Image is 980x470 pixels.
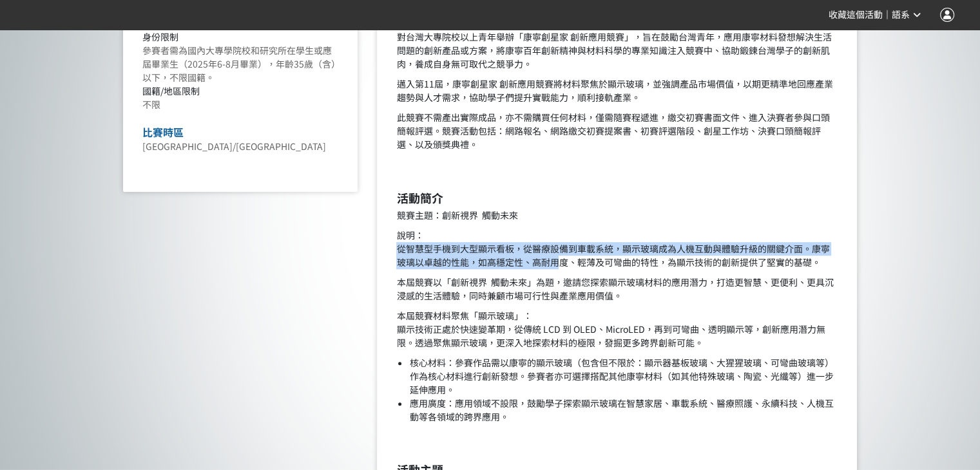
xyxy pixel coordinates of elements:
[142,44,336,84] span: 參賽者需為國內大專學院校和研究所在學生或應屆畢業生（2025年6-8月畢業），年齡35歲（含）以下，不限國籍。
[396,111,838,151] p: 此競賽不需產出實際成品，亦不需購買任何材料，僅需隨賽程遞進，繳交初賽書面文件、進入決賽者參與口頭簡報評選。競賽活動包括：網路報名、網路繳交初賽提案書、初賽評選階段、創星工作坊、決賽口頭簡報評選、...
[409,356,838,397] li: 核心材料：參賽作品需以康寧的顯示玻璃（包含但不限於：顯示器基板玻璃、大猩猩玻璃、可彎曲玻璃等）作為核心材料進行創新發想。參賽者亦可選擇搭配其他康寧材料（如其他特殊玻璃、陶瓷、光纖等）進一步延伸應用。
[142,98,160,111] span: 不限
[142,140,326,153] span: [GEOGRAPHIC_DATA]/[GEOGRAPHIC_DATA]
[396,3,838,71] p: 為提升台灣學生實際創新及材料應用能力、降低學用落差並強化實務教學與產業接軌，台灣康寧自2015年起針對台灣大專院校以上青年舉辦「康寧創星家 創新應用競賽」，旨在鼓勵台灣青年，應用康寧材料發想解決...
[396,229,838,269] p: 說明： 從智慧型手機到大型顯示看板，從醫療設備到車載系統，顯示玻璃成為人機互動與體驗升級的關鍵介面。康寧玻璃以卓越的性能，如高穩定性、高耐用度、輕薄及可彎曲的特性，為顯示技術的創新提供了堅實的基礎。
[396,309,838,350] p: 本屆競賽材料聚焦「顯示玻璃」： 顯示技術正處於快速變革期，從傳統 LCD 到 OLED、MicroLED，再到可彎曲、透明顯示等，創新應用潛力無限。透過聚焦顯示玻璃，更深入地探索材料的極限，發掘...
[396,209,838,222] p: 競賽主題：創新視界 觸動未來
[883,8,892,22] span: ｜
[142,84,200,97] span: 國籍/地區限制
[142,124,184,140] span: 比賽時區
[396,189,443,206] strong: 活動簡介
[892,10,910,20] span: 語系
[829,10,883,20] span: 收藏這個活動
[396,77,838,104] p: 邁入第11屆，康寧創星家 創新應用競賽將材料聚焦於顯示玻璃，並強調產品市場價值，以期更精準地回應產業趨勢與人才需求，協助學子們提升實戰能力，順利接軌產業。
[396,276,838,303] p: 本屆競賽以「創新視界 觸動未來」為題，邀請您探索顯示玻璃材料的應用潛力，打造更智慧、更便利、更具沉浸感的生活體驗，同時兼顧市場可行性與產業應用價值。
[409,397,838,424] li: 應用廣度：應用領域不設限，鼓勵學子探索顯示玻璃在智慧家居、車載系統、醫療照護、永續科技、人機互動等各領域的跨界應用。
[142,30,178,43] span: 身份限制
